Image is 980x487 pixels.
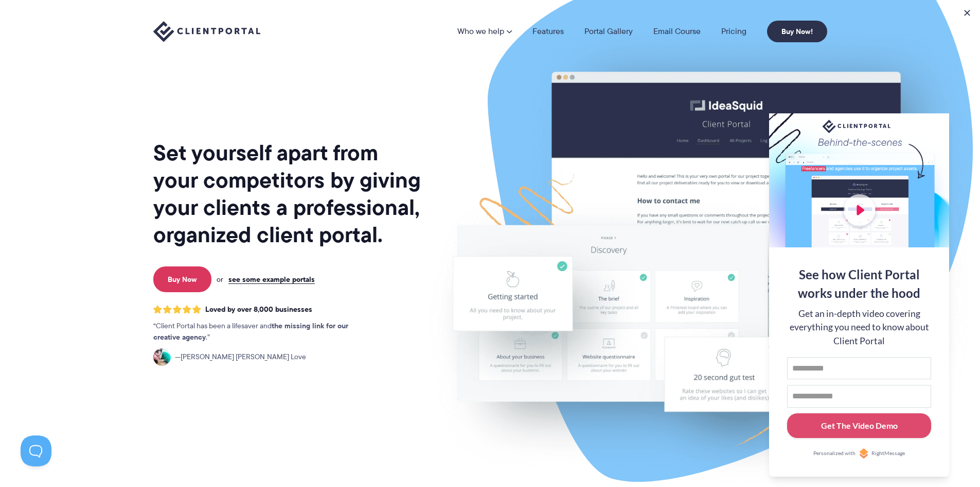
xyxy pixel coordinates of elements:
span: [PERSON_NAME] [PERSON_NAME] Love [175,351,306,363]
div: Get The Video Demo [821,419,898,432]
h1: Set yourself apart from your competitors by giving your clients a professional, organized client ... [153,139,423,248]
a: Personalized withRightMessage [787,448,931,459]
a: Buy Now! [767,21,827,42]
a: Email Course [653,27,701,36]
a: see some example portals [228,275,315,284]
strong: the missing link for our creative agency [153,320,348,343]
button: Get The Video Demo [787,413,931,439]
div: See how Client Portal works under the hood [787,265,931,303]
img: Personalized with RightMessage [859,448,869,459]
a: Who we help [457,27,512,36]
a: Pricing [721,27,746,36]
a: Portal Gallery [584,27,633,36]
a: Features [532,27,564,36]
iframe: Toggle Customer Support [21,435,51,466]
a: Buy Now [153,266,211,292]
p: Client Portal has been a lifesaver and . [153,321,369,343]
span: or [217,275,223,284]
span: Personalized with [813,449,856,458]
div: Get an in-depth video covering everything you need to know about Client Portal [787,307,931,348]
span: Loved by over 8,000 businesses [205,305,312,314]
span: RightMessage [871,449,905,458]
